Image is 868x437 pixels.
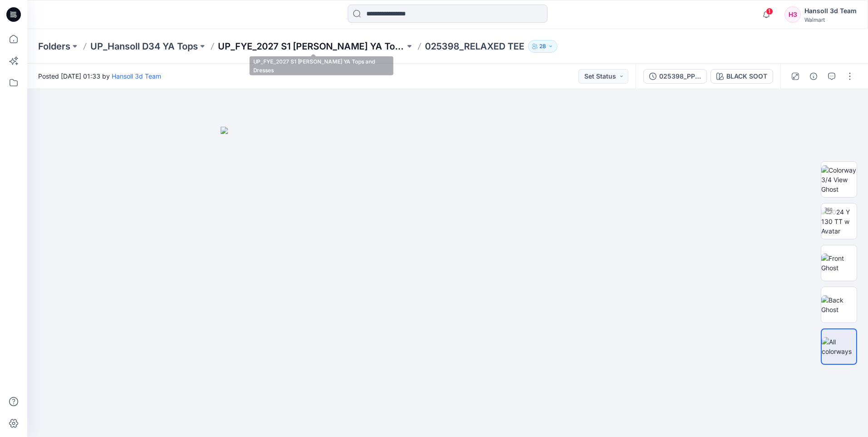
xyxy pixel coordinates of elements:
img: Back Ghost [821,295,857,314]
img: All colorways [822,337,856,356]
div: 025398_PP FC_RELAXED TEE([GEOGRAPHIC_DATA]) [659,71,701,81]
img: eyJhbGciOiJIUzI1NiIsImtpZCI6IjAiLCJzbHQiOiJzZXMiLCJ0eXAiOiJKV1QifQ.eyJkYXRhIjp7InR5cGUiOiJzdG9yYW... [221,127,675,437]
a: UP_FYE_2027 S1 [PERSON_NAME] YA Tops and Dresses [218,40,405,53]
img: Front Ghost [821,253,857,273]
p: 025398_RELAXED TEE [425,40,524,53]
p: 28 [539,41,546,51]
a: Folders [38,40,70,53]
button: BLACK SOOT [710,69,773,84]
div: Walmart [804,16,857,23]
span: Posted [DATE] 01:33 by [38,71,161,81]
div: BLACK SOOT [726,71,767,81]
button: Details [806,69,821,84]
button: 28 [528,40,557,53]
a: Hansoll 3d Team [112,72,161,80]
div: H3 [784,6,801,23]
img: 2024 Y 130 TT w Avatar [821,207,857,236]
div: Hansoll 3d Team [804,5,857,16]
img: Colorway 3/4 View Ghost [821,165,857,194]
span: 1 [766,8,773,15]
button: 025398_PP FC_RELAXED TEE([GEOGRAPHIC_DATA]) [643,69,707,84]
a: UP_Hansoll D34 YA Tops [90,40,198,53]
